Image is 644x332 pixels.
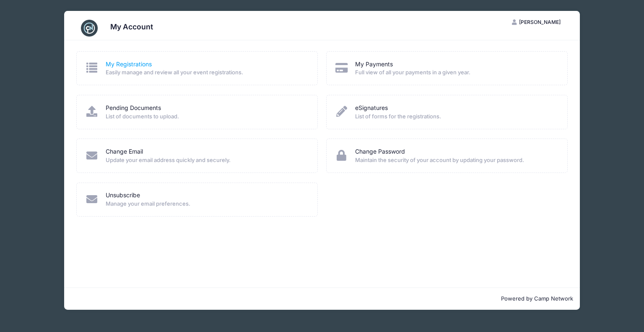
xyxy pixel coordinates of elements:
span: List of documents to upload. [106,112,307,121]
span: Maintain the security of your account by updating your password. [355,156,556,165]
a: Pending Documents [106,104,161,112]
a: Change Password [355,147,405,156]
span: List of forms for the registrations. [355,112,556,121]
span: Easily manage and review all your event registrations. [106,68,307,77]
a: My Payments [355,60,393,69]
span: Manage your email preferences. [106,200,307,208]
span: Full view of all your payments in a given year. [355,68,556,77]
a: Unsubscribe [106,191,140,200]
img: CampNetwork [81,20,98,37]
span: Update your email address quickly and securely. [106,156,307,165]
button: [PERSON_NAME] [505,15,568,29]
a: eSignatures [355,104,388,112]
p: Powered by Camp Network [71,295,573,303]
a: Change Email [106,147,143,156]
a: My Registrations [106,60,152,69]
h3: My Account [110,22,153,31]
span: [PERSON_NAME] [519,19,561,25]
